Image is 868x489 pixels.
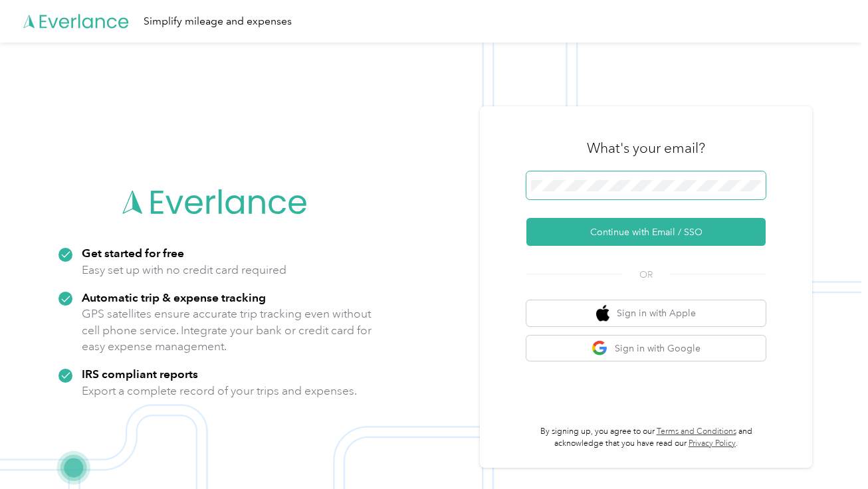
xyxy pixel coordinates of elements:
p: Export a complete record of your trips and expenses. [82,383,357,399]
button: google logoSign in with Google [526,336,766,361]
div: Simplify mileage and expenses [144,13,292,30]
button: Continue with Email / SSO [526,218,766,246]
button: apple logoSign in with Apple [526,300,766,326]
a: Privacy Policy [689,439,736,448]
img: apple logo [596,305,609,322]
strong: Automatic trip & expense tracking [82,290,266,304]
p: Easy set up with no credit card required [82,262,286,278]
strong: IRS compliant reports [82,367,198,381]
a: Terms and Conditions [657,427,736,437]
h3: What's your email? [587,139,705,157]
img: google logo [592,340,608,357]
p: By signing up, you agree to our and acknowledge that you have read our . [526,426,766,449]
strong: Get started for free [82,246,184,260]
span: OR [623,268,669,282]
p: GPS satellites ensure accurate trip tracking even without cell phone service. Integrate your bank... [82,306,372,355]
